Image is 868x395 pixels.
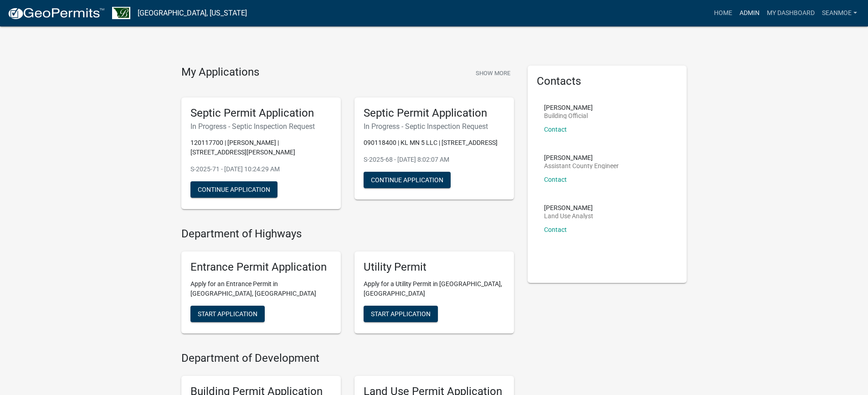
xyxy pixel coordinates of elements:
button: Continue Application [190,181,277,198]
a: Contact [544,176,567,183]
p: Apply for an Entrance Permit in [GEOGRAPHIC_DATA], [GEOGRAPHIC_DATA] [190,279,332,298]
a: My Dashboard [763,5,818,22]
button: Start Application [364,306,438,322]
h5: Utility Permit [364,261,505,274]
span: Start Application [198,310,257,318]
h4: My Applications [181,66,259,79]
p: S-2025-68 - [DATE] 8:02:07 AM [364,155,505,164]
h5: Entrance Permit Application [190,261,332,274]
h5: Contacts [537,75,678,88]
h6: In Progress - Septic Inspection Request [364,122,505,131]
h5: Septic Permit Application [364,107,505,120]
p: [PERSON_NAME] [544,104,593,111]
p: S-2025-71 - [DATE] 10:24:29 AM [190,164,332,174]
img: Benton County, Minnesota [112,7,130,19]
p: Apply for a Utility Permit in [GEOGRAPHIC_DATA], [GEOGRAPHIC_DATA] [364,279,505,298]
p: Land Use Analyst [544,213,593,219]
a: [GEOGRAPHIC_DATA], [US_STATE] [138,5,247,21]
button: Start Application [190,306,265,322]
a: Home [710,5,736,22]
p: 120117700 | [PERSON_NAME] | [STREET_ADDRESS][PERSON_NAME] [190,138,332,157]
button: Show More [472,66,514,81]
p: [PERSON_NAME] [544,205,593,211]
a: Admin [736,5,763,22]
a: SeanMoe [818,5,861,22]
h4: Department of Highways [181,227,514,241]
a: Contact [544,126,567,133]
p: Assistant County Engineer [544,163,619,169]
h6: In Progress - Septic Inspection Request [190,122,332,131]
a: Contact [544,226,567,233]
p: [PERSON_NAME] [544,154,619,161]
p: Building Official [544,113,593,119]
h4: Department of Development [181,352,514,365]
p: 090118400 | KL MN 5 LLC | [STREET_ADDRESS] [364,138,505,148]
h5: Septic Permit Application [190,107,332,120]
button: Continue Application [364,172,451,188]
span: Start Application [371,310,431,318]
